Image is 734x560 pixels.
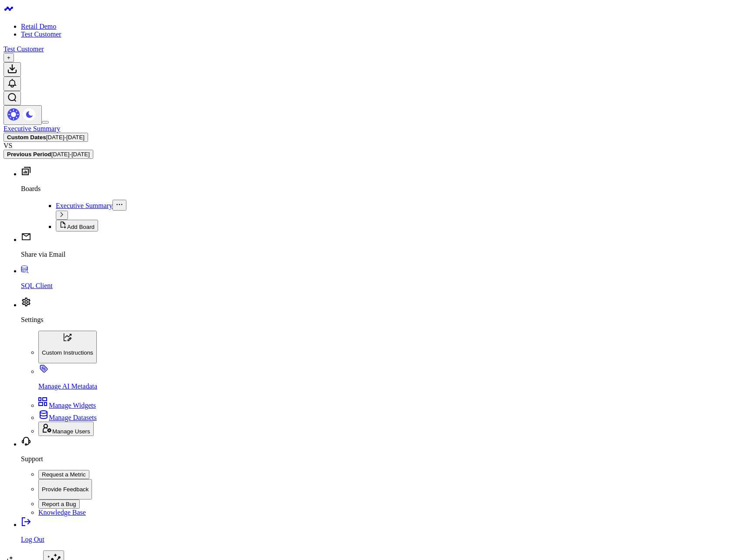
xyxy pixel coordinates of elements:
[7,134,46,141] b: Custom Dates
[38,368,731,390] a: Manage AI Metadata
[56,202,112,209] a: Executive Summary
[38,470,89,479] button: Request a Metric
[3,125,60,132] a: Executive Summary
[38,500,80,509] button: Report a Bug
[7,151,51,158] b: Previous Period
[38,402,96,409] a: Manage Widgets
[42,349,93,356] p: Custom Instructions
[51,151,89,158] span: [DATE] - [DATE]
[3,53,14,62] button: +
[52,428,90,435] span: Manage Users
[38,479,92,500] button: Provide Feedback
[3,150,93,159] button: Previous Period[DATE]-[DATE]
[38,414,97,421] a: Manage Datasets
[49,414,97,421] span: Manage Datasets
[3,142,731,150] div: VS
[21,455,731,463] p: Support
[21,30,61,38] a: Test Customer
[46,134,85,141] span: [DATE] - [DATE]
[38,331,97,363] button: Custom Instructions
[42,486,88,493] p: Provide Feedback
[7,54,10,61] span: +
[21,267,731,290] a: SQL Client
[21,185,731,193] p: Boards
[3,91,21,105] button: Open search
[38,509,86,516] a: Knowledge Base
[21,316,731,324] p: Settings
[21,521,731,543] a: Log Out
[3,45,44,53] a: Test Customer
[21,536,731,543] p: Log Out
[21,282,731,290] p: SQL Client
[21,23,56,30] a: Retail Demo
[38,422,94,436] button: Manage Users
[38,382,731,390] p: Manage AI Metadata
[21,251,731,258] p: Share via Email
[3,133,88,142] button: Custom Dates[DATE]-[DATE]
[49,402,96,409] span: Manage Widgets
[56,220,98,231] button: Add Board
